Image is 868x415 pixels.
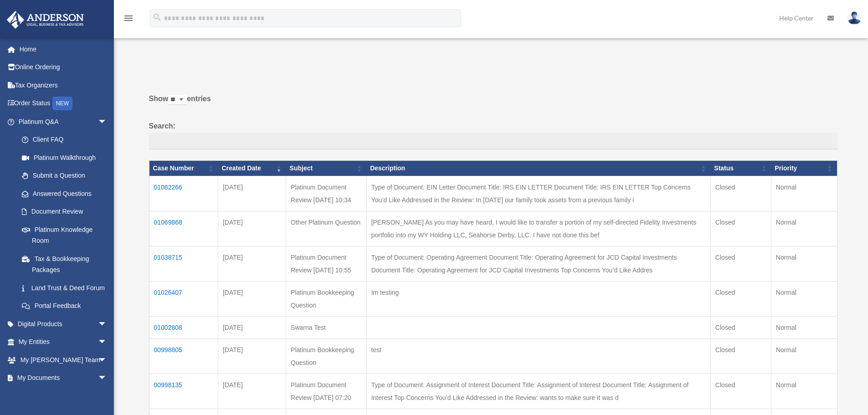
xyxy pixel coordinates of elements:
a: Digital Productsarrow_drop_down [6,315,121,333]
a: My [PERSON_NAME] Teamarrow_drop_down [6,351,121,369]
a: Tax Organizers [6,76,121,94]
a: Platinum Q&Aarrow_drop_down [6,113,116,131]
td: [PERSON_NAME] As you may have heard, I would like to transfer a portion of my self-directed Fidel... [366,211,710,246]
td: Platinum Bookkeeping Question [286,281,367,316]
td: Platinum Document Review [DATE] 07:20 [286,374,367,409]
td: test [366,338,710,374]
td: [DATE] [218,316,286,338]
td: Other Platinum Question [286,211,367,246]
a: My Documentsarrow_drop_down [6,369,121,387]
td: [DATE] [218,211,286,246]
a: Online Ordering [6,58,121,77]
span: arrow_drop_down [98,369,116,388]
td: Normal [771,338,837,374]
td: 00998135 [149,374,218,409]
img: User Pic [847,11,861,25]
a: Submit a Question [13,167,116,185]
td: 00998805 [149,338,218,374]
span: arrow_drop_down [98,315,116,333]
td: 01038715 [149,246,218,281]
td: Normal [771,176,837,211]
td: Normal [771,246,837,281]
td: Normal [771,211,837,246]
i: search [152,12,162,22]
td: [DATE] [218,281,286,316]
a: Platinum Knowledge Room [13,220,116,250]
td: Closed [710,316,771,338]
th: Description: activate to sort column ascending [366,161,710,176]
td: Platinum Bookkeeping Question [286,338,367,374]
td: Closed [710,211,771,246]
label: Show entries [149,92,837,114]
td: Platinum Document Review [DATE] 10:55 [286,246,367,281]
td: Closed [710,281,771,316]
td: Type of Document: EIN Letter Document Title: IRS EIN LETTER Document Title: IRS EIN LETTER Top Co... [366,176,710,211]
td: Type of Document: Operating Agreement Document Title: Operating Agreement for JCD Capital Investm... [366,246,710,281]
i: menu [123,13,134,24]
td: Swarna Test [286,316,367,338]
label: Search: [149,120,837,150]
a: Land Trust & Deed Forum [13,279,116,297]
th: Subject: activate to sort column ascending [286,161,367,176]
a: Platinum Walkthrough [13,149,116,167]
td: [DATE] [218,374,286,409]
a: My Entitiesarrow_drop_down [6,333,121,351]
a: Tax & Bookkeeping Packages [13,250,116,279]
a: menu [123,16,134,24]
td: [DATE] [218,246,286,281]
td: Normal [771,374,837,409]
span: arrow_drop_down [98,351,116,369]
a: Portal Feedback [13,297,116,315]
a: Document Review [13,203,116,221]
a: Answered Questions [13,184,112,203]
td: [DATE] [218,176,286,211]
th: Priority: activate to sort column ascending [771,161,837,176]
td: [DATE] [218,338,286,374]
th: Created Date: activate to sort column ascending [218,161,286,176]
td: 01026407 [149,281,218,316]
a: Order StatusNEW [6,94,121,113]
td: Im testing [366,281,710,316]
span: arrow_drop_down [98,113,116,131]
td: Type of Document: Assignment of Interest Document Title: Assignment of Interest Document Title: A... [366,374,710,409]
select: Showentries [168,95,187,105]
td: 01082266 [149,176,218,211]
input: Search: [149,133,837,150]
td: Closed [710,338,771,374]
td: 01069868 [149,211,218,246]
div: NEW [52,97,72,110]
th: Case Number: activate to sort column ascending [149,161,218,176]
a: Home [6,40,121,58]
th: Status: activate to sort column ascending [710,161,771,176]
td: Normal [771,281,837,316]
td: 01002808 [149,316,218,338]
td: Closed [710,374,771,409]
td: Closed [710,176,771,211]
span: arrow_drop_down [98,333,116,352]
a: Client FAQ [13,131,116,149]
img: Anderson Advisors Platinum Portal [4,11,87,29]
td: Platinum Document Review [DATE] 10:34 [286,176,367,211]
td: Normal [771,316,837,338]
td: Closed [710,246,771,281]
